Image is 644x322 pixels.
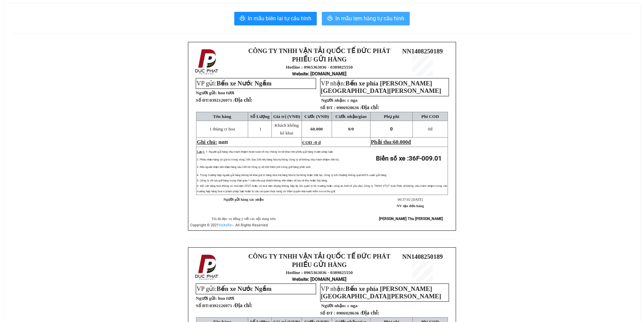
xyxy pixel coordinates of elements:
strong: [PERSON_NAME] Thu [PERSON_NAME] [379,217,443,221]
strong: Hotline : 0965363036 - 0389825550 [286,65,353,70]
span: Website [292,71,308,76]
span: In mẫu tem hàng tự cấu hình [335,14,404,23]
span: 0 [428,126,430,131]
span: đ [428,126,432,131]
span: hoa tươi [218,296,234,301]
span: 6: Đối với hàng hoá không có hoá đơn GTGT hoặc có hoá đơn nhưng không hợp lệ (do quản lý thị trườ... [197,184,447,193]
span: Cước nhận/giao [335,114,367,119]
span: hoa tươi [218,90,234,95]
span: c nga [347,303,357,308]
span: 60.000 [393,139,408,145]
strong: PHIẾU GỬI HÀNG [292,56,347,63]
span: 0 [390,126,393,131]
span: 3: Nếu người nhận đến nhận hàng sau 24h thì Công ty sẽ tính thêm phí trông giữ hàng phát sinh. [197,166,311,169]
span: 5: Công ty chỉ lưu giữ hàng trong thời gian 1 tuần nếu quý khách không đến nhận, sẽ lưu về kho ho... [197,179,328,182]
span: Bến xe phía [PERSON_NAME][GEOGRAPHIC_DATA][PERSON_NAME] [321,80,441,94]
strong: CÔNG TY TNHH VẬN TẢI QUỐC TẾ ĐỨC PHÁT [248,47,390,54]
span: nntt [218,139,228,145]
span: 0 đ [315,140,320,145]
span: Địa chỉ: [361,104,379,110]
strong: : [DOMAIN_NAME] [292,71,347,76]
span: 0906928636 / [336,105,379,110]
span: 06:37:02 [DATE] [398,198,423,201]
span: VP gửi: [196,80,271,87]
span: 0906928636 / [336,311,379,316]
strong: CÔNG TY TNHH VẬN TẢI QUỐC TẾ ĐỨC PHÁT [248,253,390,260]
span: Phải thu: [371,139,411,145]
span: Bến xe Nước Ngầm [217,285,272,292]
span: 0/ [348,126,354,131]
span: 0 [352,126,354,131]
strong: Số ĐT : [320,105,335,110]
img: logo [193,253,221,281]
span: Bến xe phía [PERSON_NAME][GEOGRAPHIC_DATA][PERSON_NAME] [321,285,441,300]
span: VP gửi: [196,285,271,292]
strong: Số ĐT: [196,98,252,103]
span: COD : [302,140,321,145]
strong: Biển số xe : [376,155,442,162]
span: 36F-009.01 [409,155,442,162]
span: 0392126971 / [210,98,253,103]
strong: Người nhận: [321,98,346,103]
strong: Hotline : 0965363036 - 0389825550 [286,270,353,275]
span: NN1408250189 [402,48,443,55]
span: Ghi chú: [197,139,217,145]
strong: Người gửi hàng xác nhận [223,198,264,201]
span: printer [327,16,333,22]
span: Địa chỉ: [235,97,253,103]
a: VeXeRe [219,223,232,227]
span: Copyright © 2021 – All Rights Reserved [190,223,268,227]
strong: Người nhận: [321,303,346,308]
span: Phí COD [421,114,439,119]
span: Địa chỉ: [235,302,253,308]
span: Lưu ý: [197,150,205,153]
button: printerIn mẫu tem hàng tự cấu hình [322,12,410,25]
span: 4: Trong trường hợp người gửi hàng không kê khai giá trị hàng hóa mà hàng hóa bị hư hỏng hoặc thấ... [197,174,387,177]
span: 1 [259,126,262,131]
span: Website [292,277,308,282]
span: Khách không kê khai [275,123,299,135]
span: Tôi đã đọc và đồng ý với các nội dung trên [212,217,276,221]
span: 1 thùng ct hoa [209,126,235,131]
span: Giá trị (VNĐ) [273,114,300,119]
span: 0392126971 / [210,303,253,308]
span: Địa chỉ: [361,310,379,316]
span: VP nhận: [321,285,441,300]
strong: NV tạo đơn hàng [397,204,424,208]
strong: : [DOMAIN_NAME] [292,276,347,282]
button: printerIn mẫu biên lai tự cấu hình [234,12,317,25]
strong: Người gửi: [196,296,217,301]
span: Phụ phí [384,114,399,119]
span: In mẫu biên lai tự cấu hình [248,14,311,23]
span: VP nhận: [321,80,441,94]
span: NN1408250189 [402,253,443,260]
span: đ [408,139,411,145]
strong: Số ĐT: [196,303,252,308]
img: logo [193,48,221,76]
span: Tên hàng [213,114,231,119]
span: 60.000 [310,126,323,131]
strong: PHIẾU GỬI HÀNG [292,261,347,268]
span: 2: Phiếu nhận hàng có giá trị trong vòng 24h. Sau 24h nếu hàng hóa hư hỏng Công ty sẽ không chịu ... [197,158,339,161]
span: printer [240,16,245,22]
span: c nga [347,98,357,103]
span: 1: Người gửi hàng chịu trách nhiệm hoàn toàn về mọi thông tin kê khai trên phiếu gửi hàng trước p... [206,150,334,153]
span: Số Lượng [250,114,270,119]
strong: Người gửi: [196,90,217,95]
span: Cước (VNĐ) [304,114,329,119]
strong: Số ĐT : [320,311,335,316]
span: Bến xe Nước Ngầm [217,80,272,87]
